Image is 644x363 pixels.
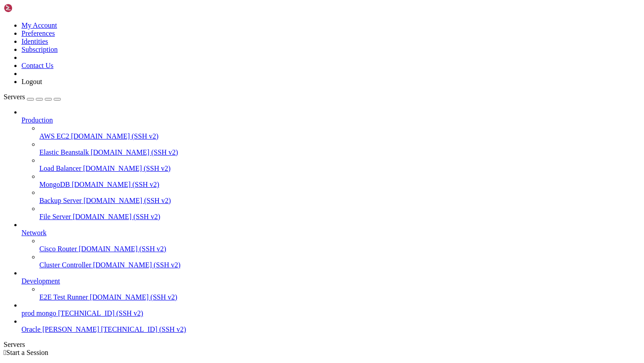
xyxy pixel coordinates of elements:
li: Load Balancer [DOMAIN_NAME] (SSH v2) [39,156,640,173]
span: [DOMAIN_NAME] (SSH v2) [79,245,166,253]
li: prod mongo [TECHNICAL_ID] (SSH v2) [21,301,640,317]
a: Cisco Router [DOMAIN_NAME] (SSH v2) [39,245,640,253]
span: Network [21,229,47,236]
span: [DOMAIN_NAME] (SSH v2) [72,181,159,188]
a: AWS EC2 [DOMAIN_NAME] (SSH v2) [39,132,640,140]
li: Cisco Router [DOMAIN_NAME] (SSH v2) [39,237,640,253]
li: Elastic Beanstalk [DOMAIN_NAME] (SSH v2) [39,140,640,156]
a: Production [21,116,640,124]
a: Identities [21,38,48,45]
a: E2E Test Runner [DOMAIN_NAME] (SSH v2) [39,293,640,301]
span: [DOMAIN_NAME] (SSH v2) [84,197,171,204]
span: Servers [4,93,25,101]
span: Cluster Controller [39,261,91,269]
span: [TECHNICAL_ID] (SSH v2) [58,309,143,317]
span: MongoDB [39,181,70,188]
span: Start a Session [6,349,48,356]
li: Network [21,221,640,269]
a: Elastic Beanstalk [DOMAIN_NAME] (SSH v2) [39,148,640,156]
span: Production [21,116,53,124]
span: AWS EC2 [39,132,69,140]
span: Backup Server [39,197,82,204]
span: Oracle [PERSON_NAME] [21,325,99,333]
a: File Server [DOMAIN_NAME] (SSH v2) [39,213,640,221]
a: prod mongo [TECHNICAL_ID] (SSH v2) [21,309,640,317]
span: [DOMAIN_NAME] (SSH v2) [71,132,159,140]
li: AWS EC2 [DOMAIN_NAME] (SSH v2) [39,124,640,140]
img: Shellngn [4,4,55,13]
a: Cluster Controller [DOMAIN_NAME] (SSH v2) [39,261,640,269]
a: Network [21,229,640,237]
a: Oracle [PERSON_NAME] [TECHNICAL_ID] (SSH v2) [21,325,640,333]
span: [DOMAIN_NAME] (SSH v2) [91,148,178,156]
span: prod mongo [21,309,56,317]
span:  [4,349,6,356]
a: Preferences [21,30,55,37]
span: [DOMAIN_NAME] (SSH v2) [90,293,178,301]
span: [DOMAIN_NAME] (SSH v2) [73,213,161,220]
span: [DOMAIN_NAME] (SSH v2) [83,165,171,172]
li: MongoDB [DOMAIN_NAME] (SSH v2) [39,173,640,189]
a: Development [21,277,640,285]
a: Backup Server [DOMAIN_NAME] (SSH v2) [39,197,640,205]
span: E2E Test Runner [39,293,88,301]
a: MongoDB [DOMAIN_NAME] (SSH v2) [39,181,640,189]
span: Development [21,277,60,285]
li: Backup Server [DOMAIN_NAME] (SSH v2) [39,189,640,205]
a: Load Balancer [DOMAIN_NAME] (SSH v2) [39,165,640,173]
li: Production [21,108,640,221]
li: Cluster Controller [DOMAIN_NAME] (SSH v2) [39,253,640,269]
a: Logout [21,78,42,85]
span: Cisco Router [39,245,77,253]
span: Load Balancer [39,165,81,172]
li: Oracle [PERSON_NAME] [TECHNICAL_ID] (SSH v2) [21,317,640,333]
span: Elastic Beanstalk [39,148,89,156]
div: Servers [4,341,640,349]
li: Development [21,269,640,301]
a: Subscription [21,46,58,53]
li: File Server [DOMAIN_NAME] (SSH v2) [39,205,640,221]
a: Contact Us [21,62,54,69]
span: [TECHNICAL_ID] (SSH v2) [101,325,186,333]
span: [DOMAIN_NAME] (SSH v2) [93,261,181,269]
li: E2E Test Runner [DOMAIN_NAME] (SSH v2) [39,285,640,301]
span: File Server [39,213,71,220]
a: My Account [21,21,57,29]
a: Servers [4,93,61,101]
